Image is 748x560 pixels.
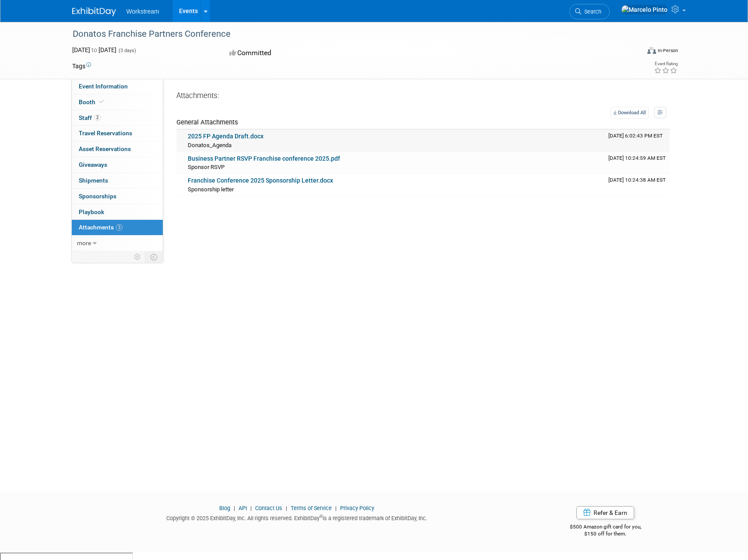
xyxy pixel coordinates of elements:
span: Upload Timestamp [608,177,666,183]
a: Playbook [72,204,163,220]
a: more [72,236,163,251]
span: General Attachments [176,118,238,126]
td: Upload Timestamp [605,130,670,151]
span: Staff [79,114,101,121]
td: Upload Timestamp [605,174,670,196]
span: Shipments [79,177,108,184]
span: Booth [79,99,105,106]
span: Sponsor RSVP [188,164,225,170]
a: Staff2 [72,110,163,126]
td: Personalize Event Tab Strip [130,251,145,263]
div: Event Format [588,46,678,59]
td: Upload Timestamp [605,152,670,174]
span: Upload Timestamp [608,133,663,139]
a: API [239,505,247,511]
a: Privacy Policy [340,505,374,511]
a: Shipments [72,173,163,188]
td: Toggle Event Tabs [145,251,163,263]
span: | [284,505,289,511]
span: | [232,505,237,511]
a: Asset Reservations [72,141,163,157]
span: 3 [116,224,123,231]
img: ExhibitDay [72,7,116,16]
div: Committed [227,46,420,61]
span: (3 days) [118,48,136,53]
a: Giveaways [72,157,163,173]
span: Playbook [79,208,104,215]
a: Terms of Service [291,505,332,511]
img: Format-Inperson.png [647,47,656,54]
i: Booth reservation complete [99,99,104,104]
span: Donatos_Agenda [188,142,232,148]
a: Contact Us [255,505,282,511]
div: Donatos Franchise Partners Conference [70,26,627,42]
a: Travel Reservations [72,126,163,141]
a: Download All [611,107,649,119]
span: Travel Reservations [79,130,132,137]
span: Event Information [79,83,128,90]
span: Giveaways [79,161,107,168]
a: Franchise Conference 2025 Sponsorship Letter.docx [188,177,333,184]
span: Search [581,8,601,15]
span: Sponsorship letter [188,186,234,193]
div: $500 Amazon gift card for you, [535,518,676,538]
a: Search [569,4,610,19]
span: more [77,239,91,247]
span: Workstream [126,8,159,15]
a: Sponsorships [72,189,163,204]
div: Copyright © 2025 ExhibitDay, Inc. All rights reserved. ExhibitDay is a registered trademark of Ex... [72,512,522,522]
span: 2 [94,114,101,121]
a: 2025 FP Agenda Draft.docx [188,133,263,140]
div: In-Person [657,47,678,54]
a: Event Information [72,79,163,94]
span: [DATE] [DATE] [72,46,116,53]
a: Blog [219,505,230,511]
a: Refer & Earn [576,506,634,519]
span: Attachments [79,224,123,231]
div: $150 off for them. [535,530,676,538]
a: Business Partner RSVP Franchise conference 2025.pdf [188,155,340,162]
span: | [333,505,339,511]
span: | [248,505,254,511]
td: Tags [72,62,91,70]
span: Sponsorships [79,193,116,200]
span: Upload Timestamp [608,155,666,161]
a: Attachments3 [72,220,163,235]
span: Asset Reservations [79,145,131,152]
div: Event Rating [654,62,678,66]
span: to [90,46,98,53]
sup: ® [320,514,323,519]
div: Attachments: [176,91,670,102]
img: Marcelo Pinto [621,5,668,14]
a: Booth [72,95,163,110]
